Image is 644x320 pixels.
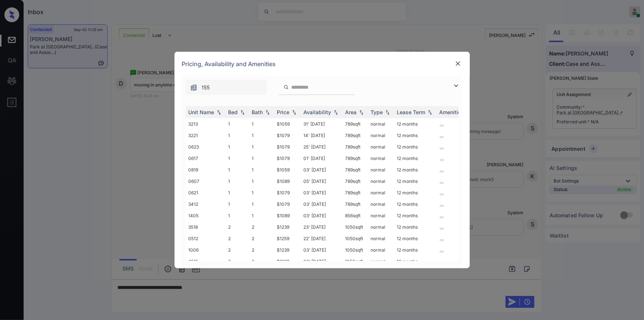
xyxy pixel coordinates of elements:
[283,84,289,91] img: icon-zuma
[397,109,426,115] div: Lease Term
[274,244,301,256] td: $1239
[249,221,274,233] td: 2
[186,141,225,153] td: 0623
[332,110,340,115] img: sorting
[301,221,342,233] td: 23' [DATE]
[394,210,437,221] td: 12 months
[301,118,342,130] td: 31' [DATE]
[394,244,437,256] td: 12 months
[225,187,249,198] td: 1
[371,109,383,115] div: Type
[249,210,274,221] td: 1
[225,256,249,267] td: 2
[264,110,271,115] img: sorting
[274,153,301,164] td: $1079
[368,153,394,164] td: normal
[225,198,249,210] td: 1
[249,256,274,267] td: 2
[249,130,274,141] td: 1
[249,176,274,187] td: 1
[249,164,274,176] td: 1
[301,210,342,221] td: 03' [DATE]
[301,187,342,198] td: 03' [DATE]
[225,210,249,221] td: 1
[368,233,394,244] td: normal
[368,164,394,176] td: normal
[394,118,437,130] td: 12 months
[301,153,342,164] td: 01' [DATE]
[342,256,368,267] td: 1050 sqft
[274,198,301,210] td: $1079
[228,109,238,115] div: Bed
[186,233,225,244] td: 0512
[301,198,342,210] td: 03' [DATE]
[368,210,394,221] td: normal
[394,256,437,267] td: 12 months
[225,176,249,187] td: 1
[368,176,394,187] td: normal
[175,52,470,76] div: Pricing, Availability and Amenities
[274,118,301,130] td: $1059
[368,221,394,233] td: normal
[249,153,274,164] td: 1
[301,244,342,256] td: 03' [DATE]
[304,109,331,115] div: Availability
[186,130,225,141] td: 3221
[274,210,301,221] td: $1089
[368,256,394,267] td: normal
[342,221,368,233] td: 1050 sqft
[274,141,301,153] td: $1079
[394,176,437,187] td: 12 months
[189,109,214,115] div: Unit Name
[249,244,274,256] td: 2
[301,164,342,176] td: 03' [DATE]
[368,198,394,210] td: normal
[225,244,249,256] td: 2
[394,187,437,198] td: 12 months
[225,118,249,130] td: 1
[368,244,394,256] td: normal
[252,109,263,115] div: Bath
[290,110,298,115] img: sorting
[342,233,368,244] td: 1050 sqft
[454,60,462,67] img: close
[186,176,225,187] td: 0607
[274,233,301,244] td: $1259
[342,141,368,153] td: 789 sqft
[274,130,301,141] td: $1079
[394,233,437,244] td: 12 months
[249,198,274,210] td: 1
[274,256,301,267] td: $1239
[186,221,225,233] td: 3518
[342,164,368,176] td: 789 sqft
[277,109,290,115] div: Price
[301,130,342,141] td: 14' [DATE]
[186,118,225,130] td: 3213
[301,141,342,153] td: 25' [DATE]
[342,130,368,141] td: 789 sqft
[452,81,461,90] img: icon-zuma
[342,198,368,210] td: 789 sqft
[186,153,225,164] td: 0617
[274,187,301,198] td: $1079
[394,221,437,233] td: 12 months
[186,210,225,221] td: 1405
[215,110,223,115] img: sorting
[368,187,394,198] td: normal
[394,130,437,141] td: 12 months
[342,210,368,221] td: 856 sqft
[239,110,246,115] img: sorting
[301,256,342,267] td: 03' [DATE]
[394,153,437,164] td: 12 months
[301,233,342,244] td: 22' [DATE]
[394,141,437,153] td: 12 months
[358,110,365,115] img: sorting
[301,176,342,187] td: 05' [DATE]
[186,164,225,176] td: 0819
[249,141,274,153] td: 1
[342,118,368,130] td: 789 sqft
[190,84,197,91] img: icon-zuma
[368,130,394,141] td: normal
[186,244,225,256] td: 1006
[274,164,301,176] td: $1059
